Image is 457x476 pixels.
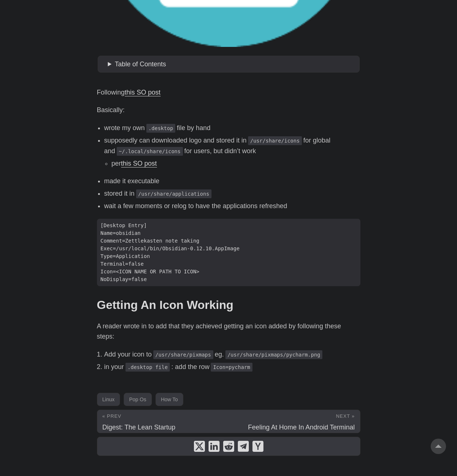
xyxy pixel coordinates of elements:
[104,188,360,199] li: stored it in
[104,176,360,187] li: made it executable
[124,393,152,406] a: Pop Os
[97,393,120,406] a: Linux
[121,160,157,167] a: this SO post
[104,362,360,372] li: in your : add the row
[248,136,302,145] code: /usr/share/icons
[97,87,360,98] p: Following
[211,363,252,372] code: Icon=pycharm
[156,393,183,406] a: How To
[115,60,166,68] span: Table of Contents
[153,350,213,359] code: /usr/share/pixmaps
[97,237,203,245] span: Comment=Zettlekasten note taking
[104,201,360,211] li: wait a few moments or relog to have the applications refreshed
[136,189,211,198] code: /usr/share/applications
[97,229,145,237] span: Name=obsidian
[229,410,360,433] a: Next » Feeling At Home In Android Terminal
[97,252,154,260] span: Type=Application
[104,349,360,360] li: Add your icon to eg.
[97,105,360,115] p: Basically:
[209,441,220,452] a: share How To Add Application To Pop OS Gnome Launcher on linkedin
[252,441,263,452] a: share How To Add Application To Pop OS Gnome Launcher on ycombinator
[125,89,161,96] a: this SO post
[104,123,360,133] li: wrote my own file by hand
[248,424,355,431] span: Feeling At Home In Android Terminal
[112,158,360,169] li: per
[97,276,151,283] span: NoDisplay=false
[97,298,360,312] h2: Getting An Icon Working
[194,441,205,452] a: share How To Add Application To Pop OS Gnome Launcher on x
[225,350,322,359] code: /usr/share/pixmaps/pycharm.png
[126,363,170,372] code: .desktop file
[97,410,229,433] a: « Prev Digest: The Lean Startup
[238,441,249,452] a: share How To Add Application To Pop OS Gnome Launcher on telegram
[117,147,183,156] code: ~/.local/share/icons
[336,413,355,419] span: Next »
[223,441,234,452] a: share How To Add Application To Pop OS Gnome Launcher on reddit
[97,260,147,268] span: Terminal=false
[146,124,176,133] code: .desktop
[108,59,357,70] summary: Table of Contents
[431,439,446,454] a: go to top
[102,413,121,419] span: « Prev
[97,222,151,229] span: [Desktop Entry]
[102,424,176,431] span: Digest: The Lean Startup
[97,245,243,252] span: Exec=/usr/local/bin/Obsidian-0.12.10.AppImage
[104,135,360,169] li: supposedly can downloaded logo and stored it in for global and for users, but didn’t work
[97,321,360,342] p: A reader wrote in to add that they achieved getting an icon added by following these steps:
[97,268,203,276] span: Icon=<ICON NAME OR PATH TO ICON>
